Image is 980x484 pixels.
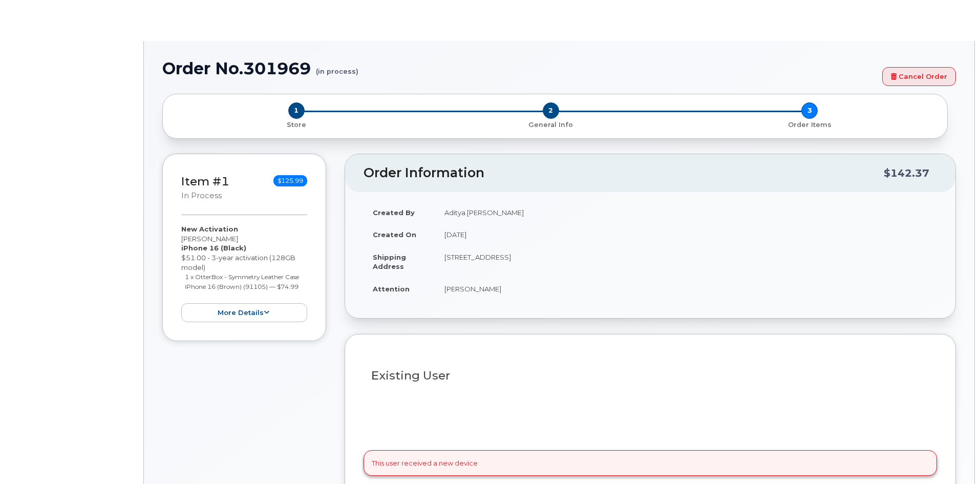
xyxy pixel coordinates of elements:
a: 1 Store [171,119,421,130]
h1: Order No.301969 [162,59,877,77]
div: This user received a new device [364,450,937,476]
td: [PERSON_NAME] [435,278,937,300]
p: General Info [425,120,676,130]
span: 2 [543,102,559,119]
h2: Order Information [364,166,884,180]
div: [PERSON_NAME] $51.00 - 3-year activation (128GB model) [181,224,307,322]
small: 1 x OtterBox - Symmetry Leather Case iPhone 16 (Brown) (91105) — $74.99 [185,273,299,290]
span: $125.99 [273,175,307,186]
strong: Created On [373,230,416,239]
h3: Existing User [371,369,929,382]
p: Store [175,120,417,130]
strong: Shipping Address [373,253,406,271]
small: in process [181,191,222,200]
strong: iPhone 16 (Black) [181,244,246,252]
div: $142.37 [884,163,929,183]
strong: Created By [373,208,415,217]
button: more details [181,303,307,322]
span: 1 [288,102,305,119]
a: Item #1 [181,174,229,188]
strong: Attention [373,285,410,293]
td: [DATE] [435,223,937,246]
a: 2 General Info [421,119,680,130]
strong: New Activation [181,225,238,233]
a: Cancel Order [882,67,956,86]
small: (in process) [316,59,358,75]
td: Aditya.[PERSON_NAME] [435,201,937,224]
td: [STREET_ADDRESS] [435,246,937,278]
